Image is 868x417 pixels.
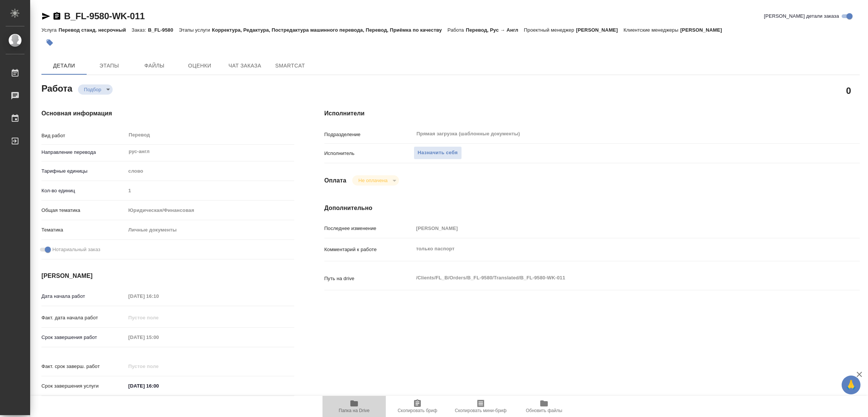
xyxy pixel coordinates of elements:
button: Не оплачена [356,177,390,184]
div: Юридическая/Финансовая [126,204,294,217]
input: Пустое поле [414,223,815,234]
h4: Дополнительно [324,204,860,213]
textarea: только паспорт [414,242,815,255]
button: Добавить тэг [41,34,58,51]
span: Скопировать бриф [397,408,437,413]
span: SmartCat [272,61,308,71]
span: Нотариальный заказ [52,246,100,253]
p: Общая тематика [41,207,126,214]
h4: [PERSON_NAME] [41,271,294,281]
p: Путь на drive [324,275,414,282]
a: B_FL-9580-WK-011 [64,11,145,21]
p: Вид работ [41,132,126,140]
p: [PERSON_NAME] [576,27,623,33]
input: Пустое поле [126,291,192,302]
input: Пустое поле [126,361,192,372]
span: Оценки [182,61,218,71]
div: Личные документы [126,224,294,236]
p: Заказ: [131,27,148,33]
span: Скопировать мини-бриф [455,408,506,413]
h4: Исполнители [324,109,860,118]
p: Комментарий к работе [324,246,414,253]
h4: Оплата [324,176,347,185]
span: Чат заказа [227,61,263,71]
p: Этапы услуги [179,27,212,33]
span: Обновить файлы [526,408,562,413]
span: Этапы [91,61,127,71]
p: Срок завершения работ [41,334,126,341]
input: Пустое поле [126,332,192,343]
button: 🙏 [842,376,860,394]
button: Обновить файлы [512,396,576,417]
p: Факт. срок заверш. работ [41,363,126,370]
p: Дата начала работ [41,293,126,300]
p: Факт. дата начала работ [41,314,126,322]
p: Работа [448,27,466,33]
p: Тарифные единицы [41,167,126,175]
button: Подбор [82,86,104,93]
p: Клиентские менеджеры [623,27,680,33]
h2: 0 [846,84,851,97]
p: Услуга [41,27,58,33]
div: Подбор [78,84,113,95]
h4: Основная информация [41,109,294,118]
button: Скопировать мини-бриф [449,396,512,417]
div: слово [126,165,294,178]
p: Исполнитель [324,150,414,157]
button: Назначить себя [414,146,462,159]
button: Скопировать ссылку [52,12,61,21]
span: Детали [46,61,82,71]
p: Последнее изменение [324,225,414,232]
p: B_FL-9580 [148,27,179,33]
span: 🙏 [845,377,857,393]
h2: Работа [41,81,72,95]
button: Скопировать бриф [386,396,449,417]
p: Направление перевода [41,149,126,156]
p: [PERSON_NAME] [680,27,728,33]
p: Тематика [41,226,126,234]
p: Корректура, Редактура, Постредактура машинного перевода, Перевод, Приёмка по качеству [212,27,448,33]
input: Пустое поле [126,185,294,196]
span: Назначить себя [418,149,458,157]
p: Кол-во единиц [41,187,126,195]
button: Скопировать ссылку для ЯМессенджера [41,12,50,21]
input: ✎ Введи что-нибудь [126,380,192,391]
p: Срок завершения услуги [41,382,126,390]
textarea: /Clients/FL_B/Orders/B_FL-9580/Translated/B_FL-9580-WK-011 [414,271,815,284]
div: Подбор [352,175,399,186]
p: Подразделение [324,131,414,138]
span: [PERSON_NAME] детали заказа [764,12,839,20]
input: Пустое поле [126,312,192,323]
p: Перевод, Рус → Англ [466,27,524,33]
button: Папка на Drive [322,396,386,417]
span: Файлы [136,61,173,71]
p: Перевод станд. несрочный [58,27,131,33]
p: Проектный менеджер [524,27,576,33]
span: Папка на Drive [339,408,370,413]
